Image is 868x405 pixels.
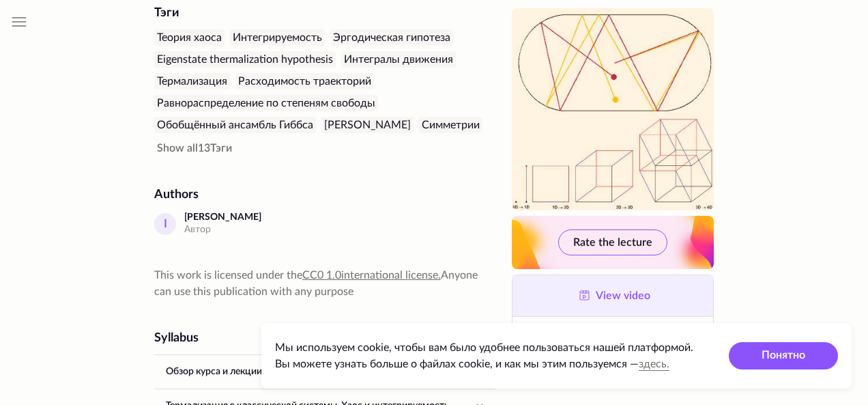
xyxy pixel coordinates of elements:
div: Теория хаоса [154,29,225,46]
span: Тэги [210,143,232,154]
button: Show all13Тэги [154,140,235,156]
span: This work is licensed under the [154,270,302,281]
span: international license [341,270,438,281]
div: [PERSON_NAME] [184,211,261,223]
a: View video [512,275,713,316]
span: Мы используем cookie, чтобы вам было удобнее пользоваться нашей платформой. Вы можете узнать боль... [275,342,693,369]
div: Интегралы движения [341,51,456,68]
div: Автор [184,223,261,237]
button: Понятно [729,342,838,369]
span: View video [596,290,650,301]
div: Симметрии [419,117,482,133]
div: Интегрируемость [230,29,325,46]
div: Равнораспределение по степеням свободы [154,95,378,111]
div: I [154,213,176,235]
div: Syllabus [154,330,199,346]
div: Термализация [154,73,230,89]
div: Eigenstate thermalization hypothesis [154,51,336,68]
span: 13 [157,143,232,154]
a: CC0 1.0international license. [302,270,441,281]
button: Get link to the lecture [512,317,713,358]
div: Anyone can use this publication with any purpose [154,267,495,300]
div: Authors [154,186,495,203]
div: Эргодическая гипотеза [330,29,453,46]
div: Тэги [154,5,495,21]
span: Show all [157,143,198,154]
div: Обобщённый ансамбль Гиббса [154,117,316,133]
div: Расходимость траекторий [235,73,374,89]
a: Обзор курса и лекции [155,355,495,388]
button: Rate the lecture [558,229,667,255]
a: здесь. [639,359,669,369]
div: [PERSON_NAME] [321,117,414,133]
